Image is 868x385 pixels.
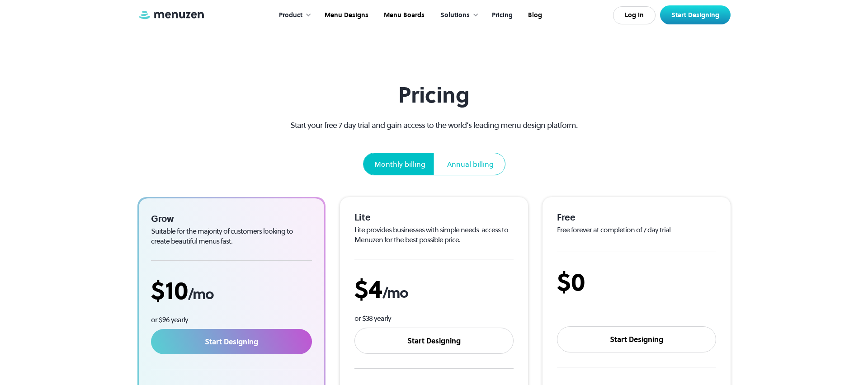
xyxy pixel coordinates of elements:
div: Monthly billing [374,159,425,169]
span: /mo [382,283,408,303]
span: 4 [368,272,382,306]
div: $ [354,274,514,304]
div: $ [151,275,312,305]
a: Blog [519,1,549,29]
span: /mo [188,284,213,304]
div: Product [270,1,316,29]
a: Start Designing [557,326,716,352]
div: Lite provides businesses with simple needs access to Menuzen for the best possible price. [354,225,514,244]
div: Free [557,211,716,223]
div: Annual billing [447,159,494,169]
div: Suitable for the majority of customers looking to create beautiful menus fast. [151,226,312,246]
p: Start your free 7 day trial and gain access to the world’s leading menu design platform. [274,119,594,131]
a: Menu Designs [316,1,375,29]
a: Start Designing [354,328,514,354]
div: Grow [151,213,312,225]
a: Start Designing [660,5,731,24]
span: 10 [165,273,188,308]
div: Product [279,10,302,20]
a: Menu Boards [375,1,431,29]
a: Start Designing [151,329,312,354]
a: Pricing [483,1,519,29]
div: Free forever at completion of 7 day trial [557,225,716,235]
div: Lite [354,211,514,223]
div: Solutions [431,1,483,29]
div: or $96 yearly [151,315,312,325]
h1: Pricing [274,82,594,108]
div: $0 [557,267,716,297]
div: or $38 yearly [354,314,514,324]
a: Log In [613,6,656,24]
div: Solutions [440,10,470,20]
